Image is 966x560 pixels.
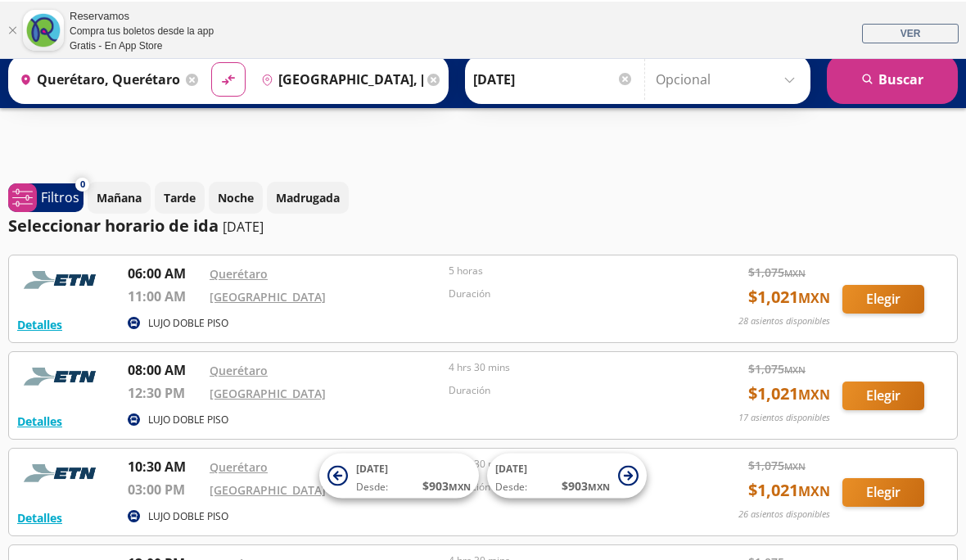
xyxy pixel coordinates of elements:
[798,287,830,305] small: MXN
[128,478,201,498] p: 03:00 PM
[88,180,151,212] button: Mañana
[319,452,479,497] button: [DATE]Desde:$903MXN
[17,314,62,332] button: Detalles
[70,22,214,37] div: Compra tus boletos desde la app
[209,180,263,212] button: Noche
[748,262,806,279] span: $ 1,075
[827,53,958,102] button: Buscar
[495,460,527,474] span: [DATE]
[449,479,471,491] small: MXN
[738,409,830,423] p: 17 asientos disponibles
[656,57,802,98] input: Opcional
[255,57,423,98] input: Buscar Destino
[738,313,830,327] p: 28 asientos disponibles
[17,455,107,488] img: RESERVAMOS
[487,452,647,497] button: [DATE]Desde:$903MXN
[210,481,326,496] a: [GEOGRAPHIC_DATA]
[17,411,62,428] button: Detalles
[449,359,679,373] p: 4 hrs 30 mins
[97,187,142,205] p: Mañana
[784,458,806,471] small: MXN
[748,476,830,501] span: $ 1,021
[164,187,196,205] p: Tarde
[748,380,830,404] span: $ 1,021
[70,7,214,23] div: Reservamos
[7,24,17,34] a: Cerrar
[784,362,806,374] small: MXN
[862,22,959,42] a: VER
[210,287,326,303] a: [GEOGRAPHIC_DATA]
[356,460,388,474] span: [DATE]
[17,359,107,391] img: RESERVAMOS
[449,262,679,277] p: 5 horas
[148,314,228,329] p: LUJO DOBLE PISO
[13,57,182,98] input: Buscar Origen
[748,283,830,308] span: $ 1,021
[128,359,201,378] p: 08:00 AM
[901,26,921,38] span: VER
[17,508,62,525] button: Detalles
[588,479,610,491] small: MXN
[210,458,268,473] a: Querétaro
[128,382,201,401] p: 12:30 PM
[842,380,924,409] button: Elegir
[422,476,471,493] span: $ 903
[223,215,264,235] p: [DATE]
[748,359,806,376] span: $ 1,075
[17,262,107,295] img: RESERVAMOS
[70,37,214,52] div: Gratis - En App Store
[748,455,806,472] span: $ 1,075
[210,384,326,400] a: [GEOGRAPHIC_DATA]
[8,212,219,237] p: Seleccionar horario de ida
[8,182,84,210] button: 0Filtros
[449,382,679,396] p: Duración
[798,384,830,402] small: MXN
[155,180,205,212] button: Tarde
[798,481,830,499] small: MXN
[473,57,634,98] input: Elegir Fecha
[148,508,228,522] p: LUJO DOBLE PISO
[738,506,830,520] p: 26 asientos disponibles
[148,411,228,426] p: LUJO DOBLE PISO
[267,180,349,212] button: Madrugada
[495,478,527,493] span: Desde:
[562,476,610,493] span: $ 903
[210,361,268,377] a: Querétaro
[128,262,201,282] p: 06:00 AM
[784,265,806,278] small: MXN
[128,285,201,305] p: 11:00 AM
[356,478,388,493] span: Desde:
[80,176,85,190] span: 0
[842,476,924,505] button: Elegir
[276,187,340,205] p: Madrugada
[41,186,79,205] p: Filtros
[218,187,254,205] p: Noche
[128,455,201,475] p: 10:30 AM
[842,283,924,312] button: Elegir
[449,285,679,300] p: Duración
[210,264,268,280] a: Querétaro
